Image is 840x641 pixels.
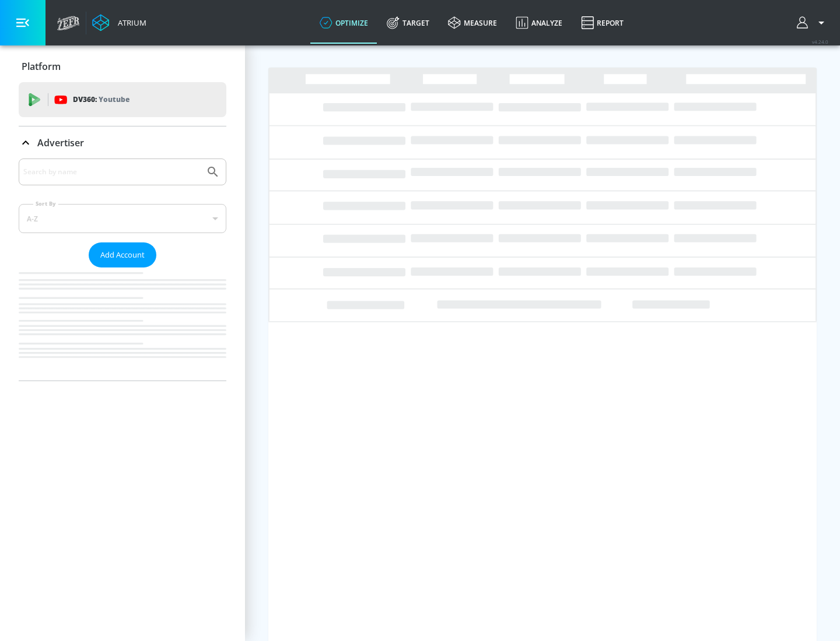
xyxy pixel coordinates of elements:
p: DV360: [73,93,129,106]
div: Advertiser [19,159,226,381]
a: Report [572,2,633,44]
label: Sort By [33,200,58,207]
p: Platform [22,60,61,73]
span: Add Account [100,248,145,262]
div: Atrium [113,17,146,28]
div: Advertiser [19,126,226,159]
span: v 4.24.0 [812,38,828,45]
p: Advertiser [37,136,84,149]
nav: list of Advertiser [19,267,226,381]
p: Youtube [99,93,129,105]
a: measure [439,2,506,44]
div: DV360: Youtube [19,82,226,117]
a: Atrium [92,14,146,31]
a: Target [377,2,439,44]
input: Search by name [23,164,200,179]
a: Analyze [506,2,572,44]
div: Platform [19,50,226,83]
a: optimize [310,2,377,44]
div: A-Z [19,204,226,233]
button: Add Account [89,242,156,267]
